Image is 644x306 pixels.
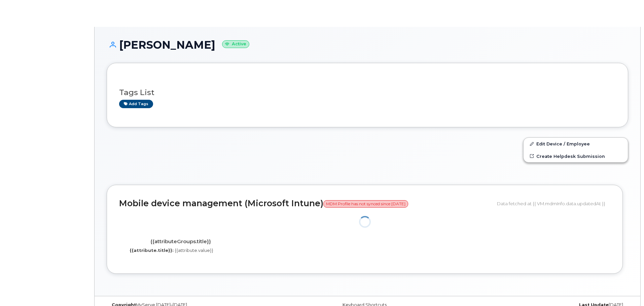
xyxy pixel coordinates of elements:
div: Data fetched at {{ VM.mdmInfo.data.updatedAt }} [497,197,610,210]
h4: {{attributeGroups.title}} [124,239,237,245]
label: {{attribute.title}}: [130,247,174,254]
a: Add tags [119,100,153,108]
small: Active [222,40,249,48]
h2: Mobile device management (Microsoft Intune) [119,199,492,208]
span: {{attribute.value}} [175,248,213,253]
h3: Tags List [119,88,616,97]
a: Edit Device / Employee [524,138,628,150]
a: Create Helpdesk Submission [524,150,628,162]
span: MDM Profile has not synced since [DATE] [323,200,408,208]
h1: [PERSON_NAME] [107,39,628,51]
